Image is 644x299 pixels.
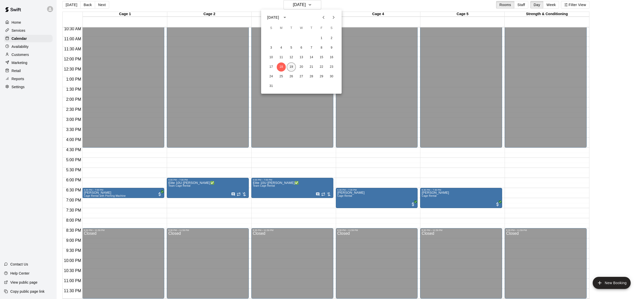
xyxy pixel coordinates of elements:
[287,62,296,72] button: 19
[277,23,286,33] span: Monday
[287,23,296,33] span: Tuesday
[287,72,296,81] button: 26
[327,34,336,43] button: 2
[267,82,276,91] button: 31
[280,13,289,22] button: calendar view is open, switch to year view
[267,23,276,33] span: Sunday
[297,23,306,33] span: Wednesday
[287,43,296,52] button: 5
[329,12,339,22] button: Next month
[267,53,276,62] button: 10
[317,23,326,33] span: Friday
[277,72,286,81] button: 25
[327,53,336,62] button: 16
[307,72,316,81] button: 28
[307,43,316,52] button: 7
[267,72,276,81] button: 24
[297,62,306,72] button: 20
[277,53,286,62] button: 11
[297,72,306,81] button: 27
[277,62,286,72] button: 18
[267,15,279,20] div: [DATE]
[297,53,306,62] button: 13
[327,43,336,52] button: 9
[277,43,286,52] button: 4
[317,34,326,43] button: 1
[307,23,316,33] span: Thursday
[287,53,296,62] button: 12
[267,43,276,52] button: 3
[327,62,336,72] button: 23
[317,53,326,62] button: 15
[267,62,276,72] button: 17
[297,43,306,52] button: 6
[318,12,329,22] button: Previous month
[327,72,336,81] button: 30
[307,62,316,72] button: 21
[307,53,316,62] button: 14
[327,23,336,33] span: Saturday
[317,43,326,52] button: 8
[317,62,326,72] button: 22
[317,72,326,81] button: 29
